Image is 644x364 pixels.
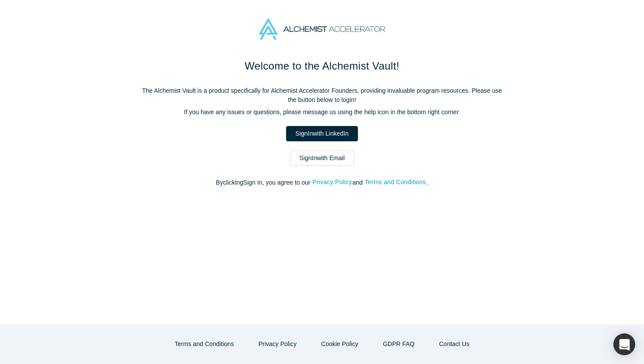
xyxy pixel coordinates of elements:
[138,108,506,117] p: If you have any issues or questions, please message us using the help icon in the bottom right co...
[290,150,354,166] a: SignInwith Email
[430,336,478,352] button: Contact Us
[286,126,357,141] a: SignInwith LinkedIn
[259,18,385,40] img: Alchemist Accelerator Logo
[166,336,243,352] button: Terms and Conditions
[138,178,506,187] p: By clicking Sign In , you agree to our and .
[364,177,427,187] button: Terms and Conditions
[138,86,506,105] p: The Alchemist Vault is a product specifically for Alchemist Accelerator Founders, providing inval...
[374,336,424,352] a: GDPR FAQ
[138,58,506,74] h1: Welcome to the Alchemist Vault!
[312,336,368,352] button: Cookie Policy
[249,336,306,352] button: Privacy Policy
[312,177,352,187] button: Privacy Policy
